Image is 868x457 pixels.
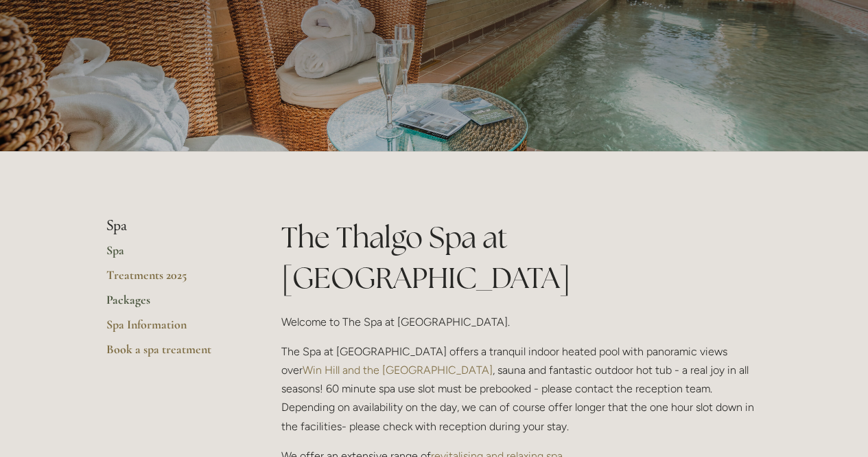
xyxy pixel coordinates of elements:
a: Win Hill and the [GEOGRAPHIC_DATA] [303,364,493,377]
a: Book a spa treatment [106,342,237,366]
p: Welcome to The Spa at [GEOGRAPHIC_DATA]. [281,313,762,331]
h1: The Thalgo Spa at [GEOGRAPHIC_DATA] [281,217,762,298]
li: Spa [106,217,237,235]
a: Spa Information [106,317,237,342]
a: Spa [106,243,237,267]
a: Packages [106,292,237,317]
a: Treatments 2025 [106,267,237,292]
p: The Spa at [GEOGRAPHIC_DATA] offers a tranquil indoor heated pool with panoramic views over , sau... [281,342,762,436]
